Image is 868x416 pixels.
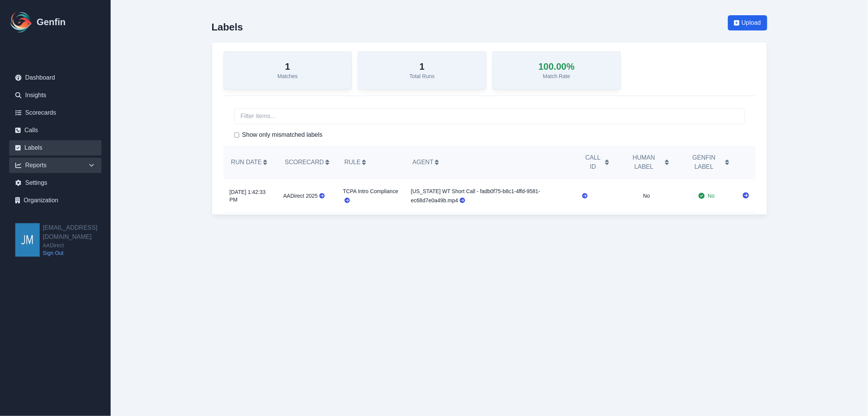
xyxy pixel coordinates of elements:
input: Filter items... [234,108,745,124]
p: Match Rate [538,72,575,80]
p: Matches [277,72,298,80]
h3: 100.00 % [538,61,575,72]
p: No [623,192,670,200]
span: AADirect [43,242,111,249]
a: Settings [9,175,101,190]
a: Insights [9,88,101,103]
p: [DATE] 1:42:33 PM [230,188,271,203]
h5: Run Date [231,158,270,167]
a: Scorecards [9,105,101,120]
a: AADirect 2025 [283,193,324,199]
a: Sign Out [43,249,111,257]
label: Show only mismatched labels [242,130,323,139]
a: [US_STATE] WT Short Call - fadb0f75-b8c1-4ffd-9581-ec68d7e0a49b.mp4 [411,188,540,203]
span: Upload [742,18,761,27]
h1: Genfin [37,16,66,28]
h2: [EMAIL_ADDRESS][DOMAIN_NAME] [43,223,111,242]
h5: Scorecard [285,158,329,167]
a: Organization [9,193,101,208]
h3: 1 [277,61,298,72]
a: Dashboard [9,70,101,85]
button: Upload [728,15,767,30]
h3: 1 [409,61,435,72]
span: No [708,192,715,200]
h5: Rule [345,158,397,167]
img: Logo [9,10,34,34]
a: TCPA Intro Compliance [343,188,398,203]
h5: Human Label [624,153,669,171]
div: Reports [9,158,101,173]
h5: Agent [412,158,567,167]
p: Total Runs [409,72,435,80]
a: Calls [9,123,101,138]
a: Upload [728,15,767,42]
a: Labels [9,140,101,155]
h2: Labels [212,21,243,33]
h5: Call ID [582,153,609,171]
h5: Genfin Label [684,153,729,171]
img: jmendoza@aadirect.com [15,223,40,257]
